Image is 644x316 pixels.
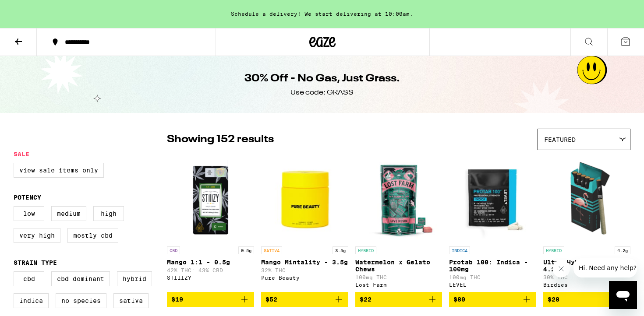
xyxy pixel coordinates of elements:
[113,293,149,308] label: Sativa
[167,154,254,242] img: STIIIZY - Mango 1:1 - 0.5g
[56,293,106,308] label: No Species
[14,163,104,178] label: View Sale Items Only
[167,292,254,307] button: Add to bag
[117,271,152,286] label: Hybrid
[355,274,442,280] p: 100mg THC
[238,246,254,254] p: 0.5g
[290,88,354,98] div: Use code: GRASS
[573,258,637,277] iframe: Message from company
[14,228,60,243] label: Very High
[449,292,536,307] button: Add to bag
[333,246,348,254] p: 3.5g
[265,296,277,303] span: $52
[244,71,400,86] h1: 30% Off - No Gas, Just Grass.
[449,154,536,242] img: LEVEL - Protab 100: Indica - 100mg
[552,260,570,277] iframe: Close message
[261,292,348,307] button: Add to bag
[360,296,372,303] span: $22
[355,282,442,288] div: Lost Farm
[543,282,630,288] div: Birdies
[355,246,376,254] p: HYBRID
[14,293,49,308] label: Indica
[609,281,637,309] iframe: Button to launch messaging window
[543,154,630,292] a: Open page for Ultra Hybrid 5-Pack - 4.20g from Birdies
[355,292,442,307] button: Add to bag
[544,136,576,143] span: Featured
[449,246,470,254] p: INDICA
[14,259,57,266] legend: Strain Type
[167,246,180,254] p: CBD
[261,154,348,292] a: Open page for Mango Mintality - 3.5g from Pure Beauty
[449,154,536,292] a: Open page for Protab 100: Indica - 100mg from LEVEL
[14,151,29,158] legend: Sale
[543,246,564,254] p: HYBRID
[167,275,254,281] div: STIIIZY
[261,154,348,242] img: Pure Beauty - Mango Mintality - 3.5g
[449,259,536,273] p: Protab 100: Indica - 100mg
[261,267,348,273] p: 32% THC
[167,154,254,292] a: Open page for Mango 1:1 - 0.5g from STIIIZY
[93,206,124,221] label: High
[14,194,41,201] legend: Potency
[543,259,630,273] p: Ultra Hybrid 5-Pack - 4.20g
[261,259,348,266] p: Mango Mintality - 3.5g
[453,296,465,303] span: $80
[543,154,630,242] img: Birdies - Ultra Hybrid 5-Pack - 4.20g
[355,154,442,292] a: Open page for Watermelon x Gelato Chews from Lost Farm
[51,271,110,286] label: CBD Dominant
[355,154,442,242] img: Lost Farm - Watermelon x Gelato Chews
[14,206,44,221] label: Low
[167,259,254,266] p: Mango 1:1 - 0.5g
[261,275,348,281] div: Pure Beauty
[543,292,630,307] button: Add to bag
[14,271,44,286] label: CBD
[615,246,630,254] p: 4.2g
[67,228,118,243] label: Mostly CBD
[449,274,536,280] p: 100mg THC
[171,296,183,303] span: $19
[167,267,254,273] p: 42% THC: 43% CBD
[167,132,274,147] p: Showing 152 results
[261,246,282,254] p: SATIVA
[355,259,442,273] p: Watermelon x Gelato Chews
[51,206,86,221] label: Medium
[449,282,536,288] div: LEVEL
[548,296,559,303] span: $28
[543,274,630,280] p: 30% THC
